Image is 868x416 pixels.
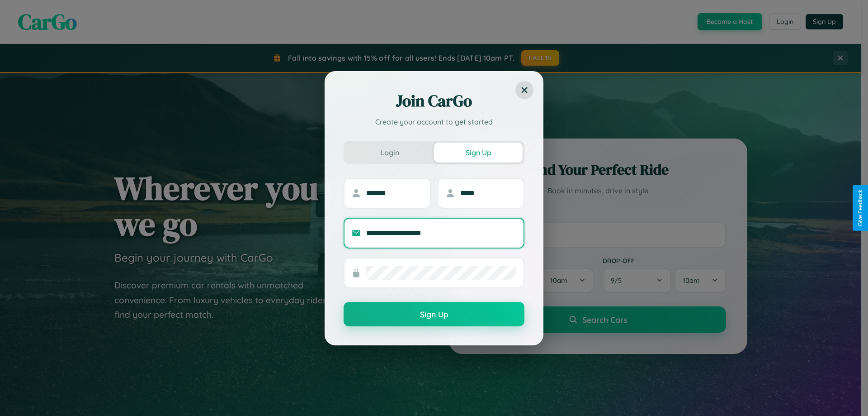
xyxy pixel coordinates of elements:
button: Sign Up [434,143,523,163]
button: Sign Up [344,302,524,326]
button: Login [345,143,434,163]
p: Create your account to get started [344,116,524,127]
h2: Join CarGo [344,90,524,112]
div: Give Feedback [857,190,863,226]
